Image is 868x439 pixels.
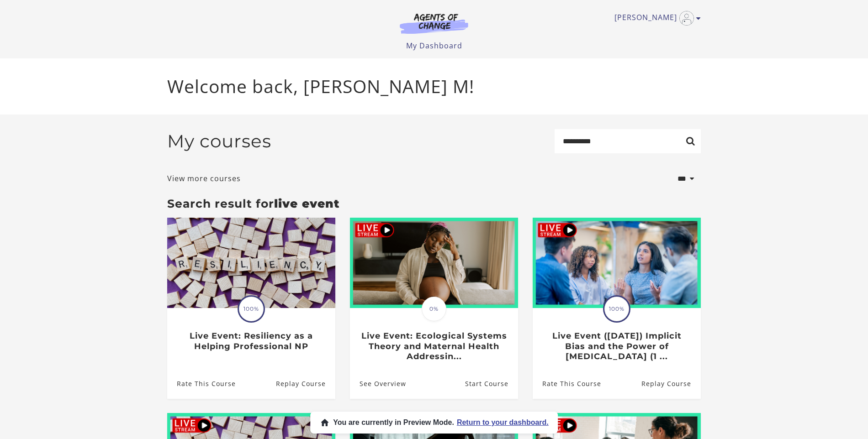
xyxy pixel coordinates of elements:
[406,41,462,51] a: My Dashboard
[465,369,518,398] a: Live Event: Ecological Systems Theory and Maternal Health Addressin...: Resume Course
[542,331,691,362] h3: Live Event ([DATE]) Implicit Bias and the Power of [MEDICAL_DATA] (1 ...
[604,297,629,321] span: 100%
[239,297,264,321] span: 100%
[390,13,478,34] img: Agents of Change Logo
[614,11,696,26] a: Toggle menu
[533,369,601,398] a: Live Event (8/1/25) Implicit Bias and the Power of Peer Support (1 ...: Rate This Course
[350,369,406,398] a: Live Event: Ecological Systems Theory and Maternal Health Addressin...: See Overview
[457,418,549,427] span: Return to your dashboard.
[167,73,701,100] p: Welcome back, [PERSON_NAME] M!
[167,369,236,398] a: Live Event: Resiliency as a Helping Professional NP: Rate This Course
[167,131,271,152] h2: My courses
[641,369,701,398] a: Live Event (8/1/25) Implicit Bias and the Power of Peer Support (1 ...: Resume Course
[274,197,340,210] strong: live event
[276,369,335,398] a: Live Event: Resiliency as a Helping Professional NP: Resume Course
[310,412,558,434] button: You are currently in Preview Mode.Return to your dashboard.
[167,197,701,210] h3: Search result for
[422,297,446,321] span: 0%
[360,331,508,362] h3: Live Event: Ecological Systems Theory and Maternal Health Addressin...
[167,173,241,184] a: View more courses
[177,331,325,351] h3: Live Event: Resiliency as a Helping Professional NP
